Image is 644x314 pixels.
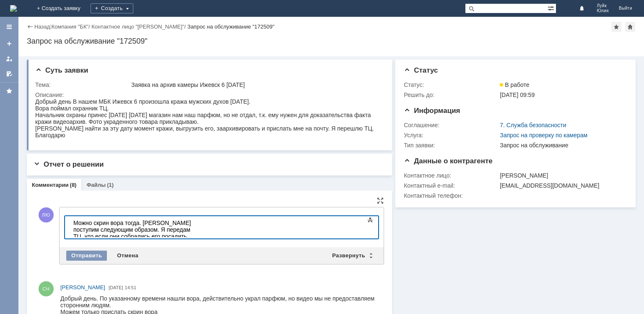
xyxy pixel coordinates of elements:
[35,66,88,74] span: Суть заявки
[10,5,17,12] img: logo
[404,132,498,139] div: Услуга:
[625,22,635,32] div: Сделать домашней страницей
[86,182,106,188] a: Файлы
[91,3,133,13] div: Создать
[597,8,609,13] span: Юлия
[404,192,498,199] div: Контактный телефон:
[34,24,50,30] a: Назад
[52,24,92,30] div: /
[3,37,16,50] a: Создать заявку
[500,122,566,128] a: 7. Служба безопасности
[500,81,529,88] span: В работе
[404,81,498,88] div: Статус:
[404,107,460,115] span: Информация
[365,215,375,225] span: Показать панель инструментов
[35,81,130,88] div: Тема:
[187,24,275,30] div: Запрос на обслуживание "172509"
[35,92,382,98] div: Описание:
[404,92,498,98] div: Решить до:
[404,172,498,179] div: Контактное лицо:
[377,197,384,204] div: На всю страницу
[39,207,54,222] span: ЛЮ
[52,24,88,30] a: Компания "БК"
[3,52,16,65] a: Мои заявки
[34,160,104,168] span: Отчет о решении
[60,284,105,290] span: [PERSON_NAME]
[500,182,623,189] div: [EMAIL_ADDRESS][DOMAIN_NAME]
[70,182,77,188] div: (8)
[3,67,16,81] a: Мои согласования
[50,23,51,29] div: |
[404,157,493,165] span: Данные о контрагенте
[404,182,498,189] div: Контактный e-mail:
[500,92,535,98] span: [DATE] 09:59
[10,5,17,12] a: Перейти на домашнюю страницу
[109,285,123,290] span: [DATE]
[597,3,609,8] span: Луйк
[3,3,122,37] div: Можно скрин вора тогда. [PERSON_NAME] поступим следующим образом. Я передам ТЦ, что если они собр...
[404,142,498,149] div: Тип заявки:
[404,66,438,74] span: Статус
[500,132,587,139] a: Запрос на проверку по камерам
[125,285,137,290] span: 14:51
[91,24,184,30] a: Контактное лицо "[PERSON_NAME]"
[404,122,498,128] div: Соглашение:
[32,182,69,188] a: Комментарии
[611,22,621,32] div: Добавить в избранное
[27,37,636,45] div: Запрос на обслуживание "172509"
[548,4,556,12] span: Расширенный поиск
[500,142,623,149] div: Запрос на обслуживание
[60,283,105,292] a: [PERSON_NAME]
[500,172,623,179] div: [PERSON_NAME]
[107,182,114,188] div: (1)
[91,24,187,30] div: /
[131,81,380,88] div: Заявка на архив камеры Ижевск 6 [DATE]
